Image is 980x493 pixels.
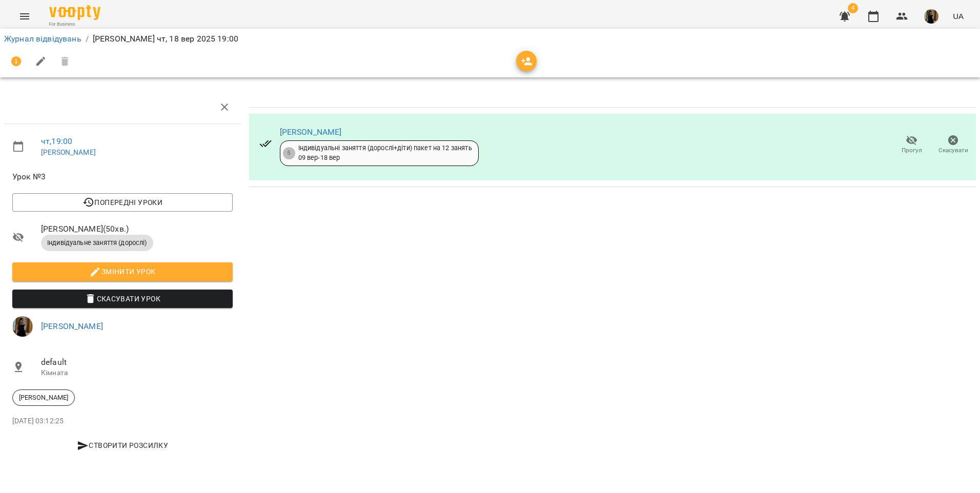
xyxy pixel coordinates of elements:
[93,33,238,45] p: [PERSON_NAME] чт, 18 вер 2025 19:00
[49,21,100,28] span: For Business
[298,143,472,162] div: Індивідуальні заняття (дорослі+діти) пакет на 12 занять 09 вер - 18 вер
[21,293,224,305] span: Скасувати Урок
[12,4,37,29] button: Menu
[41,136,72,146] a: чт , 19:00
[86,33,89,45] li: /
[12,316,33,337] img: 283d04c281e4d03bc9b10f0e1c453e6b.jpg
[12,389,75,406] div: [PERSON_NAME]
[891,131,932,159] button: Прогул
[49,5,100,20] img: Voopty Logo
[932,131,974,159] button: Скасувати
[41,321,103,331] a: [PERSON_NAME]
[21,196,224,209] span: Попередні уроки
[41,238,153,248] span: Індивідуальне заняття (дорослі)
[41,148,96,156] a: [PERSON_NAME]
[924,9,938,24] img: 283d04c281e4d03bc9b10f0e1c453e6b.jpg
[953,11,964,22] span: UA
[16,439,229,451] span: Створити розсилку
[902,146,922,155] span: Прогул
[12,416,233,426] p: [DATE] 03:12:25
[283,147,295,159] div: 5
[12,171,233,183] span: Урок №3
[280,127,342,137] a: [PERSON_NAME]
[21,265,224,278] span: Змінити урок
[938,146,968,155] span: Скасувати
[949,7,968,26] button: UA
[848,3,858,13] span: 4
[41,223,233,235] span: [PERSON_NAME] ( 50 хв. )
[12,290,233,308] button: Скасувати Урок
[4,34,81,44] a: Журнал відвідувань
[4,33,976,45] nav: breadcrumb
[12,193,233,212] button: Попередні уроки
[41,356,233,368] span: default
[12,262,233,281] button: Змінити урок
[13,393,74,402] span: [PERSON_NAME]
[12,436,233,455] button: Створити розсилку
[41,368,233,378] p: Кімната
